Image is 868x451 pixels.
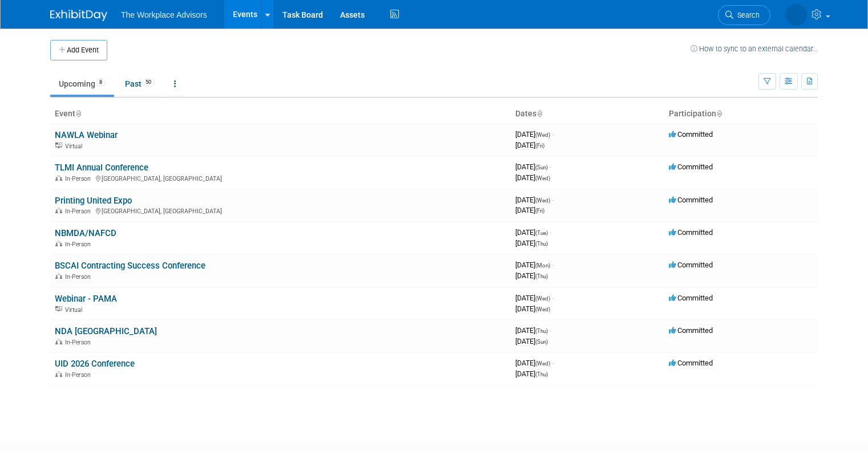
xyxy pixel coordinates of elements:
span: - [550,162,551,171]
a: Sort by Start Date [536,109,542,118]
span: - [552,130,554,139]
span: Virtual [65,306,86,314]
a: UID 2026 Conference [55,359,135,369]
span: [DATE] [515,196,554,204]
span: In-Person [65,208,94,215]
span: [DATE] [515,359,554,367]
span: (Thu) [535,273,548,279]
a: Sort by Event Name [75,109,81,118]
span: - [552,359,554,367]
span: In-Person [65,241,94,248]
span: (Thu) [535,328,548,334]
button: Add Event [50,40,107,60]
span: [DATE] [515,206,544,214]
span: Search [733,11,760,19]
span: (Wed) [535,295,550,302]
a: Upcoming8 [50,73,114,95]
span: Committed [669,162,713,171]
span: Committed [669,294,713,302]
span: [DATE] [515,173,550,182]
a: Search [718,5,770,25]
img: ExhibitDay [50,10,107,21]
a: NBMDA/NAFCD [55,228,116,238]
a: How to sync to an external calendar... [691,44,818,53]
span: (Sun) [535,339,548,345]
span: Virtual [65,143,86,150]
span: (Thu) [535,241,548,247]
th: Dates [511,104,664,124]
span: Committed [669,359,713,367]
img: Virtual Event [55,306,62,312]
span: In-Person [65,175,94,182]
a: Printing United Expo [55,196,132,206]
span: - [550,228,551,237]
span: (Wed) [535,175,550,181]
span: [DATE] [515,228,551,237]
a: TLMI Annual Conference [55,162,148,173]
a: Past50 [116,73,163,95]
span: [DATE] [515,369,548,378]
div: [GEOGRAPHIC_DATA], [GEOGRAPHIC_DATA] [55,206,506,215]
a: Sort by Participation Type [716,109,722,118]
img: In-Person Event [55,273,62,279]
span: 8 [96,78,106,87]
span: In-Person [65,273,94,281]
span: [DATE] [515,141,544,149]
th: Participation [664,104,818,124]
span: [DATE] [515,271,548,280]
span: (Tue) [535,230,548,236]
span: 50 [142,78,155,87]
span: - [552,261,554,269]
span: Committed [669,130,713,139]
span: - [550,326,551,335]
a: Webinar - PAMA [55,294,117,304]
span: [DATE] [515,304,550,313]
img: Virtual Event [55,143,62,148]
img: In-Person Event [55,175,62,181]
span: Committed [669,261,713,269]
a: NAWLA Webinar [55,130,118,140]
span: Committed [669,326,713,335]
span: - [552,294,554,302]
img: Charlotte Ricci [785,4,807,26]
span: Committed [669,228,713,237]
span: [DATE] [515,294,554,302]
span: The Workplace Advisors [121,10,207,19]
span: (Sun) [535,164,548,170]
img: In-Person Event [55,339,62,344]
span: [DATE] [515,326,551,335]
span: (Thu) [535,371,548,377]
span: (Fri) [535,143,544,149]
img: In-Person Event [55,208,62,213]
span: [DATE] [515,337,548,346]
div: [GEOGRAPHIC_DATA], [GEOGRAPHIC_DATA] [55,173,506,182]
span: In-Person [65,371,94,379]
span: (Wed) [535,306,550,312]
th: Event [50,104,511,124]
span: (Wed) [535,360,550,367]
span: [DATE] [515,239,548,247]
span: In-Person [65,339,94,346]
img: In-Person Event [55,241,62,246]
span: [DATE] [515,162,551,171]
a: BSCAI Contracting Success Conference [55,261,205,271]
span: [DATE] [515,130,554,139]
span: (Wed) [535,132,550,138]
span: Committed [669,196,713,204]
span: (Fri) [535,208,544,214]
span: [DATE] [515,261,554,269]
img: In-Person Event [55,371,62,377]
a: NDA [GEOGRAPHIC_DATA] [55,326,157,336]
span: - [552,196,554,204]
span: (Wed) [535,197,550,204]
span: (Mon) [535,262,550,269]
